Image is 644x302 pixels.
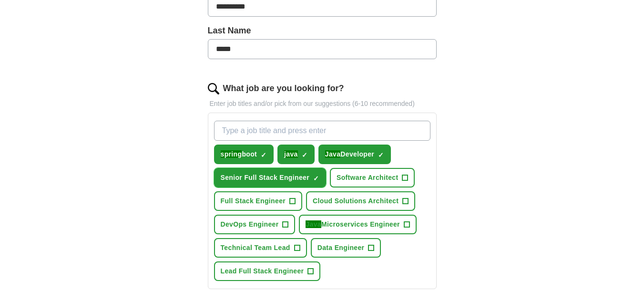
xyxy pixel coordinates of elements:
[214,168,326,187] button: Senior Full Stack Engineer✓
[221,149,257,159] span: boot
[325,149,374,159] span: Developer
[223,82,344,95] label: What job are you looking for?
[221,150,242,158] span: spring
[208,24,437,37] label: Last Name
[208,99,437,109] p: Enter job titles and/or pick from our suggestions (6-10 recommended)
[214,191,303,211] button: Full Stack Engineer
[330,168,415,187] button: Software Architect
[221,196,286,206] span: Full Stack Engineer
[325,150,341,158] span: Java
[313,196,399,206] span: Cloud Solutions Architect
[299,215,416,234] button: JavaMicroservices Engineer
[214,121,430,141] input: Type a job title and press enter
[214,145,274,164] button: springboot✓
[221,243,290,253] span: Technical Team Lead
[317,243,365,253] span: Data Engineer
[261,151,266,159] span: ✓
[208,83,219,94] img: search.png
[306,219,399,229] span: Microservices Engineer
[214,215,296,234] button: DevOps Engineer
[277,145,315,164] button: java✓
[214,261,321,281] button: Lead Full Stack Engineer
[337,173,398,183] span: Software Architect
[306,220,321,228] span: Java
[313,175,319,182] span: ✓
[306,191,415,211] button: Cloud Solutions Architect
[318,145,391,164] button: JavaDeveloper✓
[378,151,384,159] span: ✓
[311,238,381,258] button: Data Engineer
[221,173,309,183] span: Senior Full Stack Engineer
[221,219,279,229] span: DevOps Engineer
[221,266,304,276] span: Lead Full Stack Engineer
[302,151,307,159] span: ✓
[284,150,298,158] span: java
[214,238,307,258] button: Technical Team Lead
